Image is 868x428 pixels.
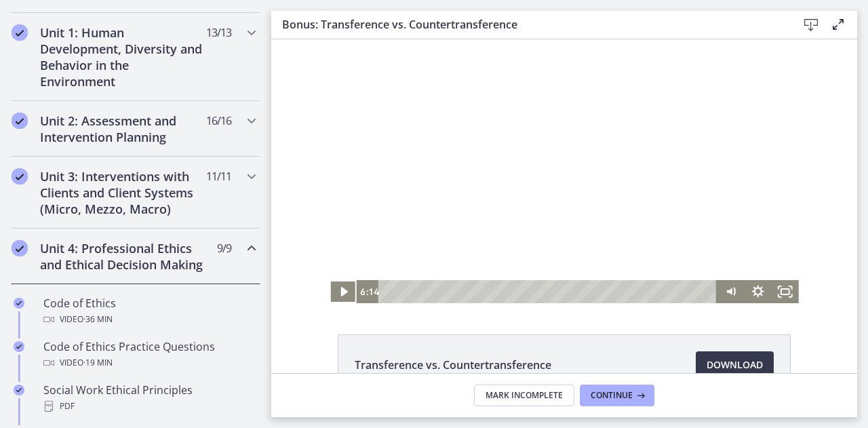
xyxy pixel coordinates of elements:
i: Completed [14,341,24,352]
i: Completed [12,168,28,184]
span: Download [707,357,763,373]
h2: Unit 1: Human Development, Diversity and Behavior in the Environment [40,24,205,90]
button: Show settings menu [473,241,500,264]
div: Social Work Ethical Principles [43,382,255,414]
span: 16 / 16 [206,113,231,129]
span: 11 / 11 [206,168,231,184]
div: PDF [43,398,255,414]
span: Continue [591,390,633,401]
h2: Unit 4: Professional Ethics and Ethical Decision Making [40,240,205,273]
h3: Bonus: Transference vs. Countertransference [282,16,776,33]
span: 9 / 9 [217,240,231,256]
i: Completed [12,240,28,256]
span: 13 / 13 [206,24,231,41]
span: · 19 min [83,355,113,371]
button: Mute [446,241,473,264]
i: Completed [14,298,24,309]
i: Completed [12,24,28,41]
button: Mark Incomplete [474,385,574,406]
i: Completed [12,113,28,129]
button: Fullscreen [500,241,528,264]
div: Video [43,355,255,371]
span: · 36 min [83,311,113,328]
div: Code of Ethics [43,295,255,328]
span: Transference vs. Countertransference [355,357,551,373]
i: Completed [14,385,24,395]
a: Download [696,351,774,378]
div: Code of Ethics Practice Questions [43,338,255,371]
div: Video [43,311,255,328]
h2: Unit 2: Assessment and Intervention Planning [40,113,205,145]
button: Continue [580,385,654,406]
span: Mark Incomplete [486,390,563,401]
iframe: Video Lesson [271,39,857,303]
h2: Unit 3: Interventions with Clients and Client Systems (Micro, Mezzo, Macro) [40,168,205,217]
